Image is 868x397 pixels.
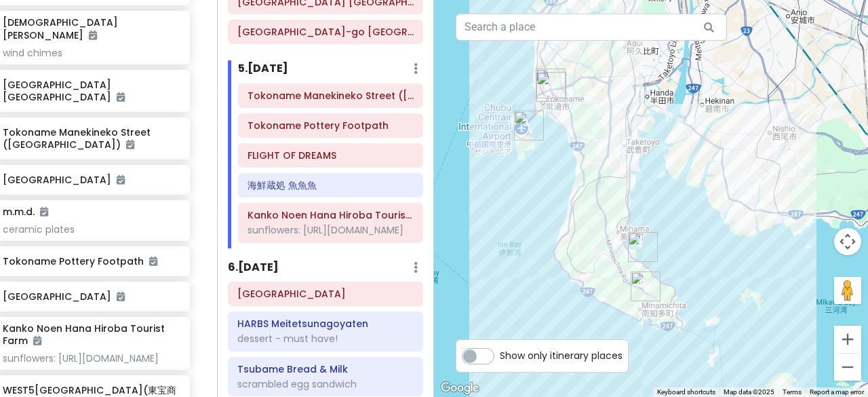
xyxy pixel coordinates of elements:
a: Open this area in Google Maps (opens a new window) [437,379,482,397]
div: Tokoname Manekineko Street (Tokoname Lucky Cat Street) [536,69,566,98]
h6: Kanko Noen Hana Hiroba Tourist Farm [248,209,414,221]
i: Added to itinerary [117,292,125,301]
div: FLIGHT OF DREAMS [514,111,544,140]
div: dessert - must have! [237,333,414,345]
h6: Tsubame Bread & Milk [237,363,414,375]
div: sunflowers: [URL][DOMAIN_NAME] [3,352,180,364]
div: sunflowers: [URL][DOMAIN_NAME] [248,224,414,236]
h6: [GEOGRAPHIC_DATA] [3,290,180,303]
div: Tokoname Pottery Footpath [536,72,566,102]
div: 海鮮蔵処 魚魚魚 [628,232,658,262]
h6: [GEOGRAPHIC_DATA] [3,174,180,186]
div: Kanko Noen Hana Hiroba Tourist Farm [631,271,660,301]
button: Map camera controls [834,228,861,255]
h6: Yanagibashi Central Market [237,288,414,300]
h6: Tokoname Manekineko Street ([GEOGRAPHIC_DATA]) [3,126,180,151]
h6: Tokoname Pottery Footpath [3,255,180,267]
a: Report a map error [810,388,864,396]
button: Zoom in [834,326,861,353]
i: Added to itinerary [126,140,134,149]
span: Map data ©2025 [724,388,774,396]
div: ceramic plates [3,223,180,235]
div: scrambled egg sandwich [237,378,414,390]
h6: HARBS Meitetsunagoyaten [237,318,414,330]
h6: Tokoname Manekineko Street (Tokoname Lucky Cat Street) [248,90,414,102]
h6: m.m.d. [3,206,48,218]
a: Terms [783,388,802,396]
h6: [DEMOGRAPHIC_DATA][PERSON_NAME] [3,16,180,41]
h6: Shirakawa-go 白川乡 [237,26,414,38]
h6: [GEOGRAPHIC_DATA] [GEOGRAPHIC_DATA] [3,79,180,103]
button: Keyboard shortcuts [657,387,715,397]
span: Show only itinerary places [500,348,623,363]
img: Google [437,379,482,397]
i: Added to itinerary [33,336,41,345]
h6: FLIGHT OF DREAMS [248,149,414,162]
input: Search a place [456,14,727,41]
i: Added to itinerary [40,207,48,216]
button: Drag Pegman onto the map to open Street View [834,277,861,304]
i: Added to itinerary [89,31,97,40]
button: Zoom out [834,354,861,381]
h6: Tokoname Pottery Footpath [248,119,414,132]
i: Added to itinerary [149,257,157,266]
h6: Kanko Noen Hana Hiroba Tourist Farm [3,322,180,347]
h6: 海鮮蔵処 魚魚魚 [248,179,414,191]
h6: 6 . [DATE] [228,261,279,275]
i: Added to itinerary [117,92,125,102]
div: wind chimes [3,47,180,59]
h6: 5 . [DATE] [238,62,288,76]
i: Added to itinerary [117,175,125,185]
